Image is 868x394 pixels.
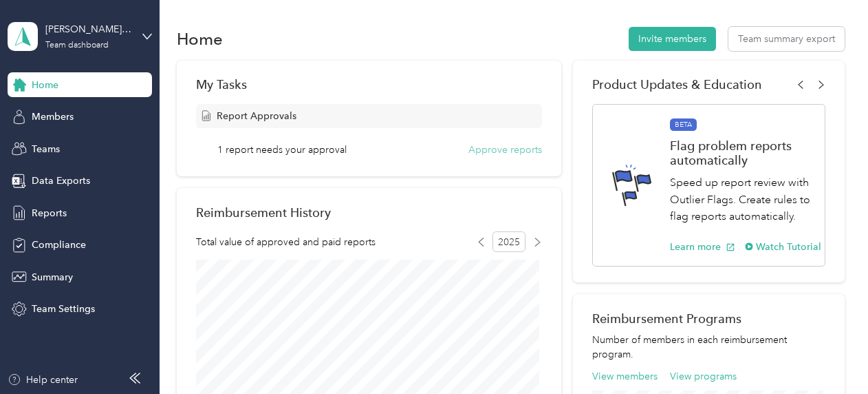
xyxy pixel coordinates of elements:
[728,27,845,51] button: Team summary export
[670,369,737,384] button: View programs
[592,369,658,384] button: View members
[177,32,223,46] h1: Home
[592,77,762,92] span: Product Updates & Education
[745,240,821,254] button: Watch Tutorial
[492,231,525,252] span: 2025
[217,109,296,123] span: Report Approvals
[670,138,821,167] h1: Flag problem reports automatically
[32,142,60,156] span: Teams
[196,77,542,92] div: My Tasks
[32,270,73,284] span: Summary
[196,205,331,220] h2: Reimbursement History
[45,41,109,50] div: Team dashboard
[670,174,821,225] p: Speed up report review with Outlier Flags. Create rules to flag reports automatically.
[8,373,78,387] button: Help center
[32,78,58,92] span: Home
[196,235,376,249] span: Total value of approved and paid reports
[32,238,86,252] span: Compliance
[32,206,67,220] span: Reports
[45,22,131,37] div: [PERSON_NAME][EMAIL_ADDRESS][DOMAIN_NAME]
[592,333,825,362] p: Number of members in each reimbursement program.
[791,317,868,394] iframe: Everlance-gr Chat Button Frame
[670,118,697,131] span: BETA
[468,143,542,157] button: Approve reports
[670,240,735,254] button: Learn more
[32,174,90,188] span: Data Exports
[32,110,74,124] span: Members
[592,311,825,326] h2: Reimbursement Programs
[217,143,347,157] span: 1 report needs your approval
[629,27,716,51] button: Invite members
[32,302,95,316] span: Team Settings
